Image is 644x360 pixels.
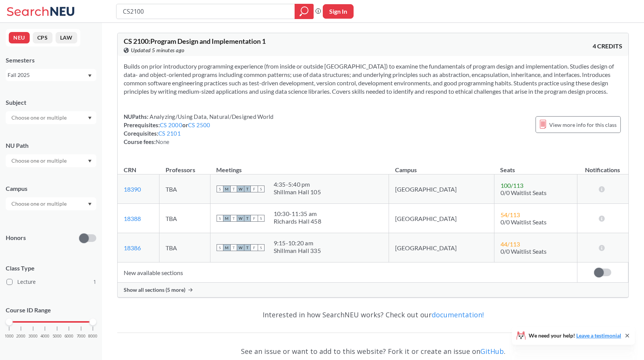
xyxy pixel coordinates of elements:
[118,283,628,297] div: Show all sections (5 more)
[501,218,547,226] span: 0/0 Waitlist Seats
[274,210,321,218] div: 10:30 - 11:35 am
[124,166,136,174] div: CRN
[6,234,26,242] p: Honors
[6,56,96,64] div: Semesters
[160,122,182,128] a: CS 2000
[274,239,321,247] div: 9:15 - 10:20 am
[159,233,210,262] td: TBA
[53,334,62,338] span: 5000
[251,215,258,222] span: F
[159,158,210,174] th: Professors
[124,215,141,222] a: 18388
[389,158,494,174] th: Campus
[6,306,96,315] p: Course ID Range
[244,186,251,192] span: T
[124,244,141,251] a: 18386
[389,204,494,233] td: [GEOGRAPHIC_DATA]
[77,334,86,338] span: 7000
[6,141,96,150] div: NU Path
[6,111,96,124] div: Dropdown arrow
[295,4,314,19] div: magnifying glass
[258,215,265,222] span: S
[33,32,53,43] button: CPS
[16,334,26,338] span: 2000
[501,240,520,248] span: 44 / 113
[389,174,494,204] td: [GEOGRAPHIC_DATA]
[389,233,494,262] td: [GEOGRAPHIC_DATA]
[549,120,617,130] span: View more info for this class
[237,186,244,192] span: W
[244,244,251,251] span: T
[88,334,97,338] span: 8000
[501,248,547,255] span: 0/0 Waitlist Seats
[300,6,309,17] svg: magnifying glass
[223,215,230,222] span: M
[217,244,223,251] span: S
[124,186,141,193] a: 18390
[501,211,520,218] span: 54 / 113
[6,154,96,167] div: Dropdown arrow
[188,122,210,128] a: CS 2500
[223,244,230,251] span: M
[8,156,72,165] input: Choose one or multiple
[159,204,210,233] td: TBA
[64,334,73,338] span: 6000
[6,277,96,287] label: Lecture
[593,42,622,50] span: 4 CREDITS
[6,264,96,272] span: Class Type
[529,333,621,338] span: We need your help!
[5,334,14,338] span: 1000
[237,244,244,251] span: W
[124,62,622,96] section: Builds on prior introductory programming experience (from inside or outside [GEOGRAPHIC_DATA]) to...
[156,138,169,145] span: None
[88,203,92,206] svg: Dropdown arrow
[230,244,237,251] span: T
[258,186,265,192] span: S
[9,32,30,43] button: NEU
[6,184,96,193] div: Campus
[576,332,621,339] a: Leave a testimonial
[8,113,72,122] input: Choose one or multiple
[258,244,265,251] span: S
[56,32,77,43] button: LAW
[6,197,96,210] div: Dropdown arrow
[6,98,96,107] div: Subject
[217,215,223,222] span: S
[8,71,87,79] div: Fall 2025
[88,74,92,77] svg: Dropdown arrow
[88,117,92,120] svg: Dropdown arrow
[494,158,577,174] th: Seats
[29,334,38,338] span: 3000
[117,304,629,326] div: Interested in how SearchNEU works? Check out our
[210,158,389,174] th: Meetings
[323,4,354,19] button: Sign In
[577,158,628,174] th: Notifications
[158,130,181,137] a: CS 2101
[88,160,92,163] svg: Dropdown arrow
[432,310,484,319] a: documentation!
[40,334,49,338] span: 4000
[251,186,258,192] span: F
[124,112,273,146] div: NUPaths: Prerequisites: or Corequisites: Course fees:
[274,247,321,254] div: Shillman Hall 335
[131,46,185,54] span: Updated 5 minutes ago
[217,186,223,192] span: S
[244,215,251,222] span: T
[159,174,210,204] td: TBA
[274,218,321,225] div: Richards Hall 458
[124,286,185,293] span: Show all sections (5 more)
[93,278,96,286] span: 1
[124,37,266,45] span: CS 2100 : Program Design and Implementation 1
[501,182,523,189] span: 100 / 113
[6,69,96,81] div: Fall 2025Dropdown arrow
[8,199,72,208] input: Choose one or multiple
[237,215,244,222] span: W
[118,262,577,283] td: New available sections
[148,113,273,120] span: Analyzing/Using Data, Natural/Designed World
[274,188,321,196] div: Shillman Hall 105
[501,189,547,196] span: 0/0 Waitlist Seats
[223,186,230,192] span: M
[251,244,258,251] span: F
[230,186,237,192] span: T
[230,215,237,222] span: T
